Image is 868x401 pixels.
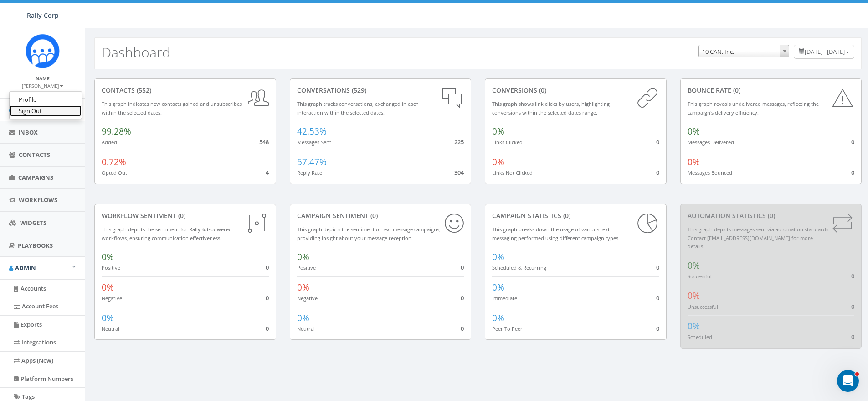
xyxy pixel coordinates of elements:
span: 0.72% [102,156,126,168]
small: This graph shows link clicks by users, highlighting conversions within the selected dates range. [492,100,610,116]
span: 0 [656,138,659,146]
span: 0 [851,272,854,280]
span: 0% [492,156,504,168]
span: 0 [851,302,854,311]
a: Sign Out [10,105,82,117]
span: (0) [731,86,740,94]
div: Campaign Statistics [492,211,659,220]
span: Rally Corp [27,11,59,20]
span: 0 [266,294,269,302]
span: 304 [454,168,464,177]
span: (529) [350,86,366,94]
small: Peer To Peer [492,325,523,332]
span: (552) [135,86,151,94]
div: Campaign Sentiment [297,211,464,220]
small: This graph depicts messages sent via automation standards. Contact [EMAIL_ADDRESS][DOMAIN_NAME] f... [688,226,830,250]
small: Neutral [297,325,315,332]
small: This graph depicts the sentiment for RallyBot-powered workflows, ensuring communication effective... [102,226,232,241]
small: Successful [688,273,712,280]
span: 0 [266,263,269,271]
div: Automation Statistics [688,211,855,220]
div: conversions [492,86,659,95]
span: (0) [537,86,546,94]
small: Immediate [492,295,517,302]
small: Positive [297,264,316,271]
small: [PERSON_NAME] [22,83,63,89]
span: 0 [656,168,659,177]
small: Messages Bounced [688,169,732,176]
small: Scheduled & Recurring [492,264,546,271]
small: Links Not Clicked [492,169,533,176]
small: This graph reveals undelivered messages, reflecting the campaign's delivery efficiency. [688,100,819,116]
span: Campaigns [18,173,53,182]
span: 0% [492,125,504,137]
small: Messages Sent [297,139,331,146]
small: Opted Out [102,169,127,176]
span: (0) [561,211,570,220]
small: Added [102,139,117,146]
span: 99.28% [102,125,131,137]
iframe: Intercom live chat [837,370,859,392]
small: This graph breaks down the usage of various text messaging performed using different campaign types. [492,226,620,241]
small: Negative [102,295,122,302]
span: 0% [688,260,700,271]
span: (0) [369,211,378,220]
span: (0) [176,211,185,220]
span: 0% [688,290,700,302]
span: 0% [492,251,504,263]
div: conversations [297,86,464,95]
a: Profile [10,94,82,105]
span: 0% [297,251,309,263]
small: This graph depicts the sentiment of text message campaigns, providing insight about your message ... [297,226,441,241]
span: 0% [102,281,114,293]
small: Reply Rate [297,169,322,176]
span: 0% [297,312,309,324]
small: Negative [297,295,318,302]
span: 0 [461,263,464,271]
span: 0 [461,324,464,333]
span: 4 [266,168,269,177]
span: Playbooks [18,241,53,250]
span: 42.53% [297,125,327,137]
span: 0% [688,125,700,137]
span: 0 [851,168,854,177]
span: 225 [454,138,464,146]
span: Contacts [19,151,50,159]
span: 0% [297,281,309,293]
span: 0 [851,138,854,146]
small: Scheduled [688,333,712,340]
span: 0% [688,156,700,168]
span: Inbox [18,128,38,136]
span: 10 CAN, Inc. [699,45,789,58]
small: This graph tracks conversations, exchanged in each interaction within the selected dates. [297,100,419,116]
span: 0 [656,294,659,302]
small: Neutral [102,325,119,332]
span: 0% [492,312,504,324]
div: contacts [102,86,269,95]
span: 548 [259,138,269,146]
span: 0 [266,324,269,333]
small: This graph indicates new contacts gained and unsubscribes within the selected dates. [102,100,242,116]
span: 0 [461,294,464,302]
small: Links Clicked [492,139,523,146]
span: 0% [102,312,114,324]
h2: Dashboard [102,45,170,60]
a: [PERSON_NAME] [22,81,63,89]
span: 0 [656,263,659,271]
span: 0 [656,324,659,333]
span: (0) [766,211,775,220]
span: Admin [15,264,36,272]
small: Messages Delivered [688,139,734,146]
span: Workflows [19,196,57,204]
span: 0% [492,281,504,293]
small: Positive [102,264,120,271]
span: 57.47% [297,156,327,168]
div: Bounce Rate [688,86,855,95]
span: Widgets [20,219,46,227]
img: Icon_1.png [26,34,60,68]
span: 0% [102,251,114,263]
div: Workflow Sentiment [102,211,269,220]
span: 0 [851,333,854,341]
span: [DATE] - [DATE] [805,47,845,56]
